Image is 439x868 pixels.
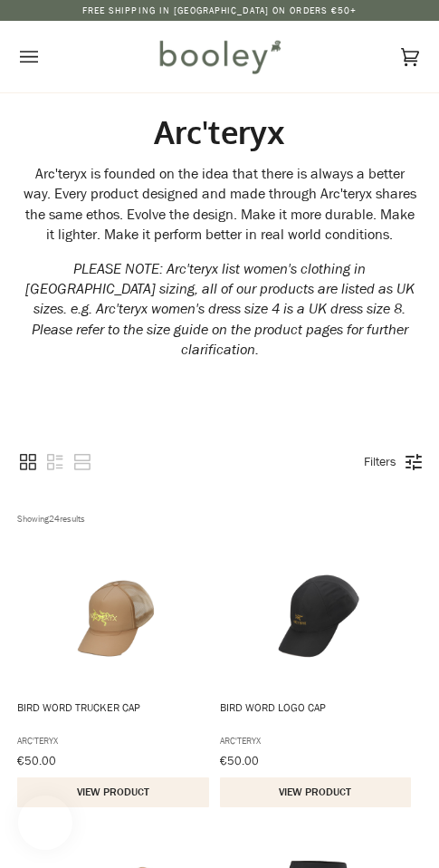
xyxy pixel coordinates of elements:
a: Filters [355,447,406,477]
h1: Arc'teryx [20,112,420,151]
a: View row mode [72,451,93,473]
span: Bird Word Logo Cap [220,700,413,729]
div: Showing results [17,512,417,526]
span: €50.00 [17,752,56,768]
img: Arc'Teryx Bird Word Logo Cap 24K Black - Booley Galway [242,537,396,691]
a: View grid mode [17,451,39,473]
a: View list mode [44,451,66,473]
p: Free Shipping in [GEOGRAPHIC_DATA] on Orders €50+ [82,4,358,18]
span: Bird Word Trucker Cap [17,700,210,729]
img: Booley [153,34,286,79]
div: Arc'teryx is founded on the idea that there is always a better way. Every product designed and ma... [20,164,420,245]
em: PLEASE NOTE: Arc'teryx list women's clothing in [GEOGRAPHIC_DATA] sizing, all of our products are... [25,259,415,359]
button: View product [17,777,208,807]
button: Open menu [20,21,74,92]
span: Arc'teryx [220,734,413,747]
iframe: Button to open loyalty program pop-up [18,796,72,850]
span: Arc'teryx [17,734,210,747]
b: 24 [49,512,60,526]
img: Arc'Teryx Bird Word Trucker Cap Canvas / Euphoria - Booley Galway [39,537,193,691]
button: View product [220,777,411,807]
span: €50.00 [220,752,259,768]
a: Bird Word Trucker Cap [17,537,215,807]
a: Bird Word Logo Cap [220,537,417,807]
